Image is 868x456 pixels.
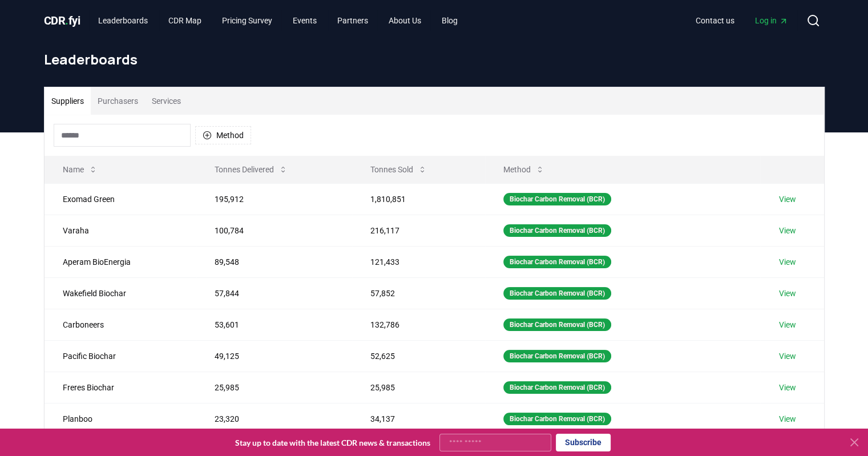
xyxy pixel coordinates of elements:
div: Biochar Carbon Removal (BCR) [503,381,611,394]
td: 34,137 [352,403,485,434]
a: View [778,288,796,299]
td: 57,852 [352,277,485,309]
button: Tonnes Delivered [205,158,297,181]
a: Contact us [687,10,744,31]
td: Varaha [45,215,196,246]
td: Freres Biochar [45,372,196,403]
td: 53,601 [196,309,352,340]
nav: Main [687,10,797,31]
td: 121,433 [352,246,485,277]
td: 57,844 [196,277,352,309]
a: View [778,319,796,330]
button: Services [145,87,188,115]
a: View [778,193,796,205]
button: Purchasers [91,87,145,115]
a: CDR.fyi [44,13,80,29]
td: Wakefield Biochar [45,277,196,309]
td: 89,548 [196,246,352,277]
button: Name [54,158,107,181]
button: Tonnes Sold [361,158,436,181]
h1: Leaderboards [44,50,825,68]
button: Method [494,158,554,181]
td: 49,125 [196,340,352,372]
td: 23,320 [196,403,352,434]
div: Biochar Carbon Removal (BCR) [503,318,611,331]
td: Aperam BioEnergia [45,246,196,277]
td: Exomad Green [45,183,196,215]
td: 195,912 [196,183,352,215]
a: Blog [433,10,467,31]
td: Planboo [45,403,196,434]
a: View [778,225,796,236]
a: View [778,256,796,268]
td: Pacific Biochar [45,340,196,372]
button: Suppliers [45,87,91,115]
a: View [778,382,796,393]
a: View [778,413,796,425]
td: 100,784 [196,215,352,246]
a: About Us [380,10,430,31]
span: CDR fyi [44,14,80,27]
span: Log in [755,15,788,26]
a: View [778,350,796,362]
a: Pricing Survey [213,10,281,31]
a: CDR Map [159,10,211,31]
a: Leaderboards [89,10,157,31]
nav: Main [89,10,467,31]
div: Biochar Carbon Removal (BCR) [503,256,611,268]
a: Events [284,10,326,31]
span: . [65,14,68,27]
div: Biochar Carbon Removal (BCR) [503,350,611,362]
td: 52,625 [352,340,485,372]
div: Biochar Carbon Removal (BCR) [503,413,611,425]
a: Log in [746,10,797,31]
td: 216,117 [352,215,485,246]
td: 1,810,851 [352,183,485,215]
button: Method [195,126,251,144]
a: Partners [328,10,377,31]
td: 132,786 [352,309,485,340]
td: 25,985 [196,372,352,403]
td: Carboneers [45,309,196,340]
div: Biochar Carbon Removal (BCR) [503,193,611,205]
div: Biochar Carbon Removal (BCR) [503,224,611,237]
td: 25,985 [352,372,485,403]
div: Biochar Carbon Removal (BCR) [503,287,611,300]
